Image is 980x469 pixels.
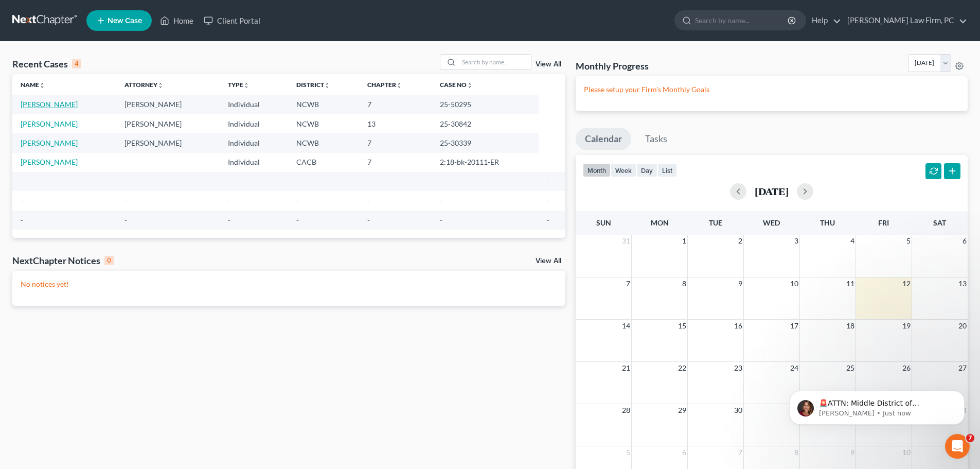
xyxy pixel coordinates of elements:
span: 20 [957,320,968,332]
span: - [440,177,442,186]
span: 27 [957,362,968,374]
i: unfold_more [243,82,250,89]
a: Attorneyunfold_more [124,81,164,89]
span: Thu [820,218,835,227]
span: 7 [625,277,631,290]
span: - [228,216,230,224]
span: 5 [625,446,631,459]
a: Case Nounfold_more [440,81,473,89]
div: 4 [72,59,81,68]
td: 13 [359,114,432,133]
a: Nameunfold_more [21,81,45,89]
a: [PERSON_NAME] [21,138,78,147]
span: 4 [849,235,856,247]
span: - [296,196,299,205]
td: 25-30339 [432,133,538,152]
span: - [228,196,230,205]
td: 25-50295 [432,95,538,114]
td: [PERSON_NAME] [116,95,220,114]
i: unfold_more [467,82,473,89]
span: - [296,216,299,224]
span: Fri [878,218,889,227]
td: CACB [288,153,359,172]
a: [PERSON_NAME] [21,158,78,166]
span: 23 [733,362,743,374]
span: Sat [933,218,946,227]
span: 9 [737,277,743,290]
span: 8 [681,277,687,290]
td: 25-30842 [432,114,538,133]
td: 7 [359,95,432,114]
span: - [547,196,549,205]
div: NextChapter Notices [12,254,114,267]
a: [PERSON_NAME] [21,100,78,109]
span: 26 [901,362,912,374]
i: unfold_more [39,82,45,89]
a: Tasks [636,128,676,150]
a: View All [536,257,561,265]
span: 25 [845,362,856,374]
span: 12 [901,277,912,290]
a: Chapterunfold_more [367,81,402,89]
span: 17 [789,320,799,332]
span: 18 [845,320,856,332]
a: Home [155,11,199,30]
td: NCWB [288,95,359,114]
span: 3 [793,235,799,247]
button: week [611,163,636,177]
td: Individual [220,95,288,114]
h2: [DATE] [755,186,789,197]
span: 14 [621,320,631,332]
span: 7 [737,446,743,459]
td: 2:18-bk-20111-ER [432,153,538,172]
span: Tue [709,218,722,227]
span: Mon [651,218,669,227]
button: day [636,163,657,177]
span: 29 [677,404,687,416]
div: Recent Cases [12,58,81,70]
span: - [21,216,23,224]
a: Client Portal [199,11,265,30]
td: 7 [359,133,432,152]
span: 8 [793,446,799,459]
span: 15 [677,320,687,332]
iframe: Intercom notifications message [774,369,980,441]
td: Individual [220,153,288,172]
iframe: Intercom live chat [945,434,970,459]
a: [PERSON_NAME] Law Firm, PC [842,11,967,30]
span: - [547,216,549,224]
td: NCWB [288,114,359,133]
a: View All [536,61,561,68]
span: - [228,177,230,186]
span: 9 [849,446,856,459]
h3: Monthly Progress [576,60,649,72]
span: 6 [961,235,968,247]
i: unfold_more [157,82,164,89]
span: - [440,216,442,224]
span: - [21,196,23,205]
i: unfold_more [396,82,402,89]
span: 24 [789,362,799,374]
a: Typeunfold_more [228,81,250,89]
span: - [547,177,549,186]
a: [PERSON_NAME] [21,119,78,128]
td: [PERSON_NAME] [116,133,220,152]
a: Help [807,11,841,30]
span: - [367,216,370,224]
span: - [124,196,127,205]
button: list [657,163,677,177]
td: Individual [220,114,288,133]
span: 5 [905,235,912,247]
span: Sun [596,218,611,227]
span: - [367,196,370,205]
a: Districtunfold_more [296,81,330,89]
span: - [124,216,127,224]
span: 13 [957,277,968,290]
span: 21 [621,362,631,374]
span: 28 [621,404,631,416]
span: 11 [845,277,856,290]
span: - [440,196,442,205]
